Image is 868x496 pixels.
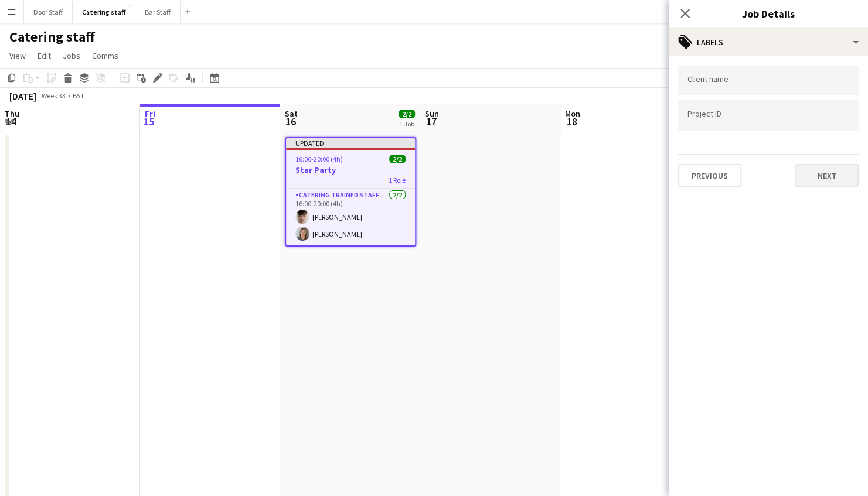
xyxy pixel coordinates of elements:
[135,1,181,23] button: Bar Staff
[3,115,19,128] span: 14
[58,48,85,63] a: Jobs
[5,108,19,119] span: Thu
[145,108,155,119] span: Fri
[24,1,73,23] button: Door Staff
[295,155,343,163] span: 16:00-20:00 (4h)
[399,110,415,118] span: 2/2
[389,155,406,163] span: 2/2
[687,76,849,86] input: Type to search client labels...
[669,28,868,56] div: Labels
[9,50,26,61] span: View
[565,108,580,119] span: Mon
[286,138,415,148] div: Updated
[669,6,868,21] h3: Job Details
[5,48,30,63] a: View
[73,1,135,23] button: Catering staff
[63,50,80,61] span: Jobs
[285,137,416,247] app-job-card: Updated16:00-20:00 (4h)2/2Star Party1 RoleCatering trained staff2/216:00-20:00 (4h)[PERSON_NAME][...
[73,91,84,100] div: BST
[39,91,68,100] span: Week 33
[389,176,406,184] span: 1 Role
[563,115,580,128] span: 18
[399,119,414,128] div: 1 Job
[38,50,51,61] span: Edit
[286,189,415,245] app-card-role: Catering trained staff2/216:00-20:00 (4h)[PERSON_NAME][PERSON_NAME]
[9,90,36,102] div: [DATE]
[143,115,155,128] span: 15
[687,110,849,121] input: Type to search project ID labels...
[87,48,123,63] a: Comms
[92,50,118,61] span: Comms
[33,48,56,63] a: Edit
[423,115,439,128] span: 17
[678,164,741,187] button: Previous
[285,108,298,119] span: Sat
[283,115,298,128] span: 16
[286,165,415,175] h3: Star Party
[425,108,439,119] span: Sun
[9,28,95,46] h1: Catering staff
[795,164,859,187] button: Next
